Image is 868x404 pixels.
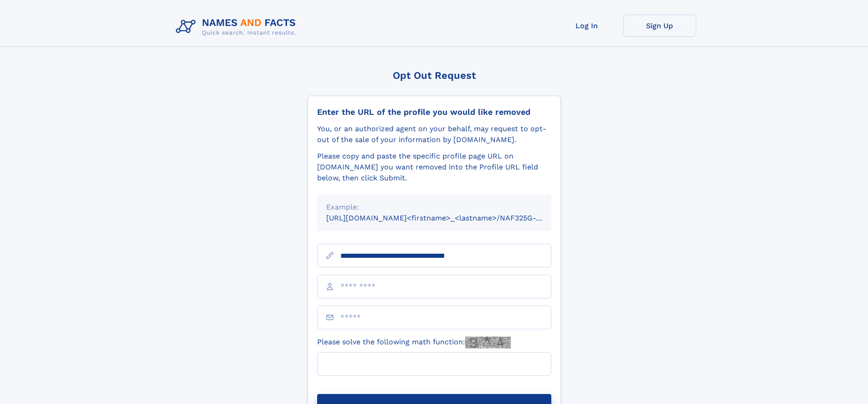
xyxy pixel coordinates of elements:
div: Opt Out Request [308,70,561,81]
a: Log In [550,15,623,37]
label: Please solve the following math function: [317,337,511,348]
small: [URL][DOMAIN_NAME]<firstname>_<lastname>/NAF325G-xxxxxxxx [326,214,569,222]
a: Sign Up [623,15,696,37]
div: Example: [326,202,542,213]
div: Enter the URL of the profile you would like removed [317,107,551,117]
div: Please copy and paste the specific profile page URL on [DOMAIN_NAME] you want removed into the Pr... [317,151,551,184]
img: Logo Names and Facts [172,15,303,39]
div: You, or an authorized agent on your behalf, may request to opt-out of the sale of your informatio... [317,123,551,145]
